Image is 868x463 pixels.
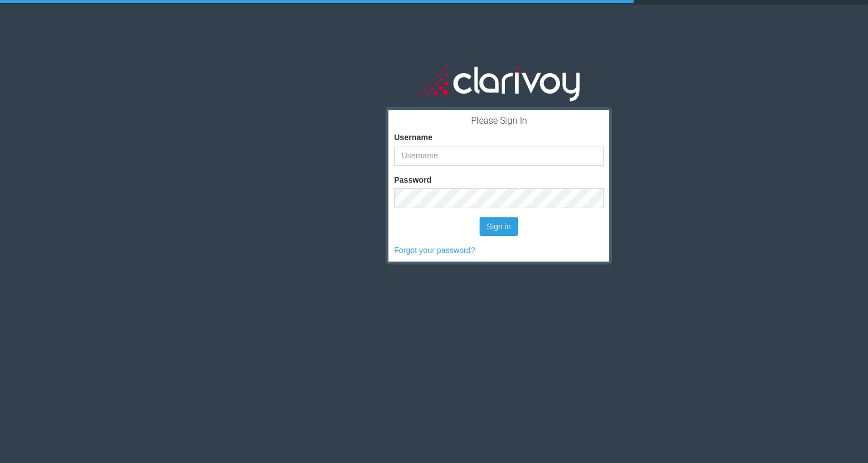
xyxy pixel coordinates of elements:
[418,62,580,103] img: clarivoy_whitetext_transbg.svg
[394,116,604,126] h3: Please Sign In
[394,174,431,186] label: Password
[394,132,433,143] label: Username
[480,217,519,236] button: Sign in
[394,246,475,255] a: Forgot your password?
[394,146,604,166] input: Username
